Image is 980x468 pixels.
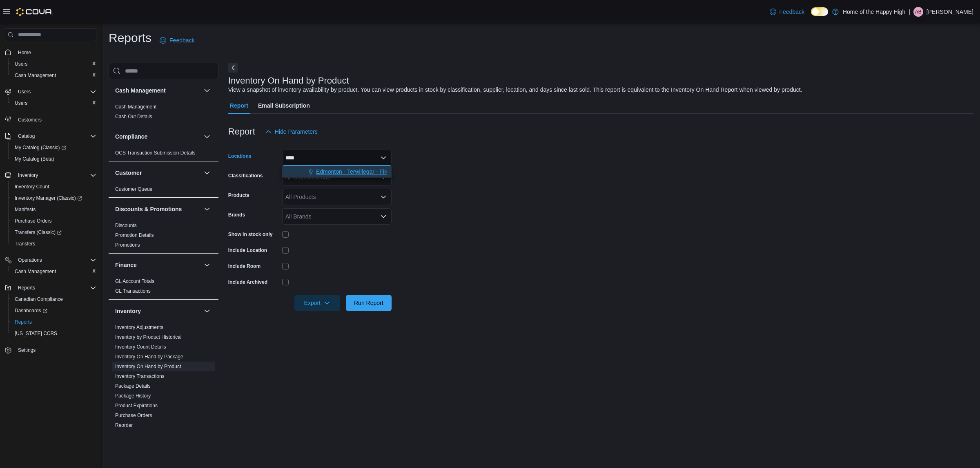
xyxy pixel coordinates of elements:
[11,329,96,338] span: Washington CCRS
[843,7,905,17] p: Home of the Happy High
[15,307,47,314] span: Dashboards
[115,354,183,360] a: Inventory On Hand by Package
[202,204,212,214] button: Discounts & Promotions
[15,100,27,106] span: Users
[299,295,335,311] span: Export
[909,7,910,17] p: |
[15,115,96,125] span: Customers
[11,239,38,249] a: Transfers
[380,155,387,161] button: Close list of options
[282,166,392,178] div: Choose from the following options
[15,47,96,57] span: Home
[115,383,151,389] a: Package Details
[15,156,54,162] span: My Catalog (Beta)
[8,70,100,81] button: Cash Management
[115,334,182,340] span: Inventory by Product Historical
[15,319,32,325] span: Reports
[18,117,42,123] span: Customers
[15,255,45,265] button: Operations
[11,205,39,214] a: Manifests
[2,170,100,181] button: Inventory
[228,63,238,73] button: Next
[780,8,804,16] span: Feedback
[11,59,96,69] span: Users
[115,288,151,294] span: GL Transactions
[15,241,35,247] span: Transfers
[115,393,151,399] a: Package History
[228,127,255,137] h3: Report
[115,344,166,350] a: Inventory Count Details
[11,227,65,237] a: Transfers (Classic)
[8,97,100,109] button: Users
[15,195,82,201] span: Inventory Manager (Classic)
[115,132,147,141] h3: Compliance
[11,267,96,276] span: Cash Management
[109,276,218,299] div: Finance
[8,153,100,165] button: My Catalog (Beta)
[11,193,96,203] span: Inventory Manager (Classic)
[11,227,96,237] span: Transfers (Classic)
[109,184,218,197] div: Customer
[115,344,166,350] span: Inventory Count Details
[11,182,96,192] span: Inventory Count
[228,192,249,199] label: Products
[115,353,183,360] span: Inventory On Hand by Package
[11,71,59,80] a: Cash Management
[2,86,100,97] button: Users
[8,215,100,227] button: Purchase Orders
[2,282,100,294] button: Reports
[18,133,35,139] span: Catalog
[11,59,31,69] a: Users
[15,115,45,125] a: Customers
[228,279,267,285] label: Include Archived
[115,205,182,213] h3: Discounts & Promotions
[202,132,212,141] button: Compliance
[8,181,100,192] button: Inventory Count
[15,296,63,302] span: Canadian Compliance
[15,72,56,79] span: Cash Management
[262,124,321,140] button: Hide Parameters
[202,168,212,178] button: Customer
[766,4,808,20] a: Feedback
[15,206,36,213] span: Manifests
[115,307,200,315] button: Inventory
[15,131,96,141] span: Catalog
[11,143,96,152] span: My Catalog (Classic)
[11,205,96,214] span: Manifests
[228,263,261,269] label: Include Room
[115,261,137,269] h3: Finance
[811,16,811,16] span: Dark Mode
[115,403,158,408] a: Product Expirations
[8,266,100,277] button: Cash Management
[115,150,196,156] span: OCS Transaction Submission Details
[115,261,200,269] button: Finance
[15,345,39,355] a: Settings
[109,322,218,443] div: Inventory
[11,317,35,327] a: Reports
[115,223,137,228] a: Discounts
[11,143,69,152] a: My Catalog (Classic)
[18,347,36,353] span: Settings
[115,169,200,177] button: Customer
[8,58,100,70] button: Users
[228,247,267,254] label: Include Location
[11,182,53,192] a: Inventory Count
[811,7,828,16] input: Dark Mode
[202,86,212,95] button: Cash Management
[258,97,310,114] span: Email Subscription
[115,422,133,428] a: Reorder
[11,294,66,304] a: Canadian Compliance
[11,294,96,304] span: Canadian Compliance
[15,144,66,151] span: My Catalog (Classic)
[15,48,34,57] a: Home
[11,329,60,338] a: [US_STATE] CCRS
[8,204,100,215] button: Manifests
[15,170,41,180] button: Inventory
[228,153,252,159] label: Locations
[15,183,49,190] span: Inventory Count
[346,295,392,311] button: Run Report
[11,267,59,276] a: Cash Management
[11,317,96,327] span: Reports
[8,227,100,238] a: Transfers (Classic)
[18,88,31,95] span: Users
